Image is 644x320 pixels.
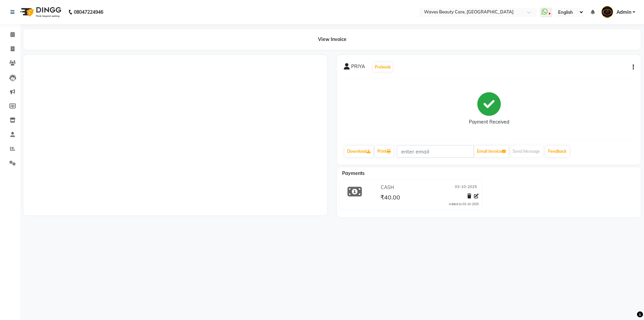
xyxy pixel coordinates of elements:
b: 08047224946 [74,3,103,21]
span: 03-10-2025 [455,184,477,191]
img: Admin [601,6,613,18]
span: PRIYA [351,63,365,73]
button: Email Invoice [474,146,508,157]
span: Admin [616,9,631,16]
span: CASH [381,184,394,191]
button: Prebook [373,62,392,72]
a: Download [344,146,373,157]
a: Print [375,146,393,157]
div: Payment Received [469,119,509,126]
span: ₹40.00 [380,193,400,203]
div: Added on 03-10-2025 [449,202,479,207]
div: View Invoice [23,29,641,50]
button: Send Message [510,146,543,157]
img: logo [17,3,63,21]
span: Payments [342,170,365,176]
input: enter email [397,145,474,158]
a: Feedback [545,146,569,157]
